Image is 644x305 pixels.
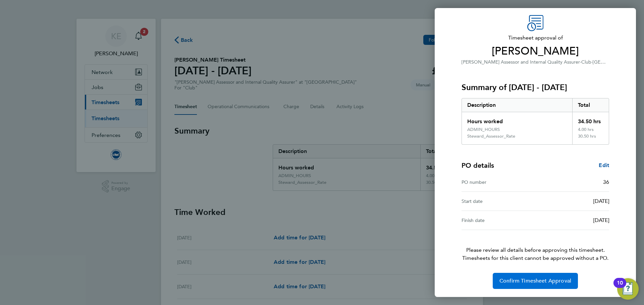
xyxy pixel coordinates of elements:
div: 10 [617,283,623,292]
span: Timesheets for this client cannot be approved without a PO. [453,254,617,262]
div: ADMIN_HOURS [467,127,500,132]
button: Confirm Timesheet Approval [493,273,578,289]
span: · [580,59,581,65]
div: Total [572,98,609,112]
div: 4.00 hrs [572,127,609,134]
div: Hours worked [462,112,572,127]
div: [DATE] [535,197,609,205]
span: Edit [599,162,609,168]
span: [PERSON_NAME] Assessor and Internal Quality Assurer [462,59,580,65]
div: Start date [462,197,535,205]
div: [DATE] [535,216,609,224]
a: Edit [599,161,609,169]
div: Finish date [462,216,535,224]
div: PO number [462,178,535,186]
h4: PO details [462,161,494,170]
div: Description [462,98,572,112]
p: Please review all details before approving this timesheet. [453,230,617,262]
h3: Summary of [DATE] - [DATE] [462,82,609,93]
span: · [591,59,593,65]
span: Club [581,59,591,65]
span: [PERSON_NAME] [462,45,609,58]
div: Summary of 01 - 30 Sep 2025 [462,98,609,145]
button: Open Resource Center, 10 new notifications [617,278,639,300]
div: 34.50 hrs [572,112,609,127]
span: Confirm Timesheet Approval [499,278,571,284]
span: 36 [603,179,609,185]
div: Steward_Assessor_Rate [467,134,515,139]
span: Timesheet approval of [462,34,609,42]
span: [GEOGRAPHIC_DATA] [593,59,641,65]
div: 30.50 hrs [572,134,609,144]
